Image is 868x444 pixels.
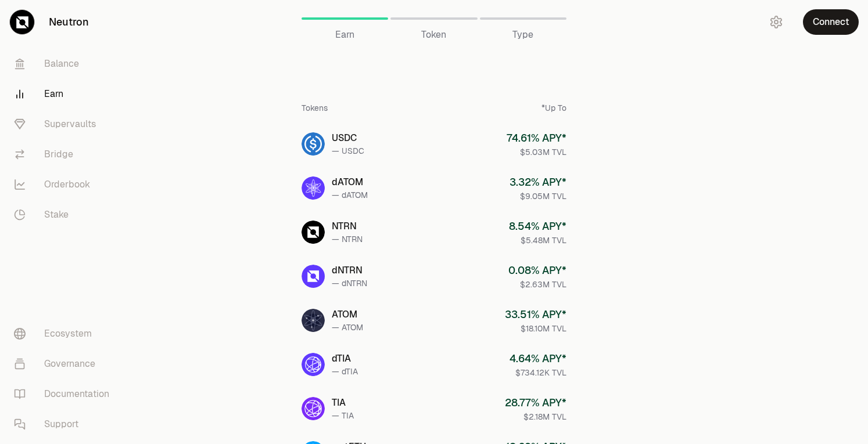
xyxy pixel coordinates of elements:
div: 8.54 % APY* [509,218,566,234]
a: Balance [5,49,125,79]
span: Earn [335,28,354,42]
img: ATOM [302,309,325,332]
div: $734.12K TVL [510,367,566,378]
div: — ATOM [332,322,363,333]
div: 28.77 % APY* [505,395,566,411]
a: dNTRNdNTRN— dNTRN0.08% APY*$2.63M TVL [292,255,576,297]
a: dATOMdATOM— dATOM3.32% APY*$9.05M TVL [292,167,576,209]
div: USDC [332,131,364,145]
div: Tokens [302,102,328,114]
div: — TIA [332,410,354,421]
div: — NTRN [332,233,363,245]
img: NTRN [302,221,325,244]
div: 0.08 % APY* [508,262,566,279]
a: Ecosystem [5,319,125,349]
div: 3.32 % APY* [510,174,566,190]
a: Bridge [5,139,125,169]
div: dNTRN [332,263,367,277]
a: Support [5,409,125,439]
div: *Up To [541,102,566,114]
button: Connect [803,9,859,35]
a: Orderbook [5,169,125,200]
a: Documentation [5,379,125,409]
div: ATOM [332,308,363,322]
div: — USDC [332,145,364,157]
div: $9.05M TVL [510,190,566,202]
a: dTIAdTIA— dTIA4.64% APY*$734.12K TVL [292,344,576,385]
a: USDCUSDC— USDC74.61% APY*$5.03M TVL [292,123,576,165]
div: $2.18M TVL [505,411,566,423]
div: dTIA [332,352,358,366]
a: TIATIA— TIA28.77% APY*$2.18M TVL [292,388,576,429]
div: — dNTRN [332,277,367,289]
div: NTRN [332,219,363,233]
a: Supervaults [5,109,125,139]
div: 33.51 % APY* [505,306,566,323]
img: dNTRN [302,265,325,288]
a: Earn [5,79,125,109]
a: NTRNNTRN— NTRN8.54% APY*$5.48M TVL [292,211,576,253]
div: — dTIA [332,366,358,377]
div: 4.64 % APY* [510,351,566,367]
img: USDC [302,132,325,156]
div: 74.61 % APY* [507,130,566,146]
div: $5.03M TVL [507,146,566,158]
div: dATOM [332,175,368,189]
div: $5.48M TVL [509,234,566,246]
a: Stake [5,200,125,230]
img: dATOM [302,176,325,200]
div: $18.10M TVL [505,323,566,334]
img: dTIA [302,353,325,376]
div: $2.63M TVL [508,279,566,290]
a: Earn [302,5,388,33]
img: TIA [302,397,325,420]
a: ATOMATOM— ATOM33.51% APY*$18.10M TVL [292,299,576,341]
span: Token [421,28,446,42]
div: — dATOM [332,189,368,201]
span: Type [512,28,533,42]
a: Governance [5,349,125,379]
div: TIA [332,396,354,410]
